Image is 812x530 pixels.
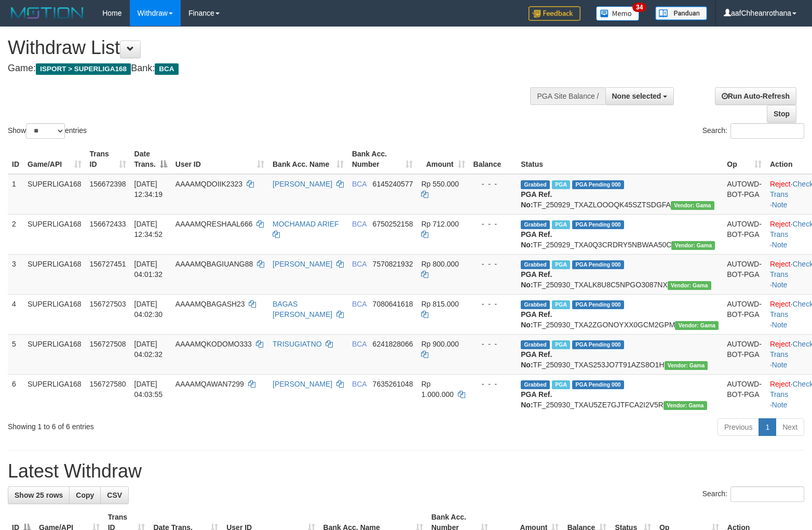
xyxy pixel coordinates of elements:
[772,321,788,329] a: Note
[730,123,804,139] input: Search:
[15,491,63,499] span: Show 25 rows
[23,334,86,374] td: SUPERLIGA168
[517,334,723,374] td: TF_250930_TXAS253JO7T91AZS8O1H
[273,380,332,388] a: [PERSON_NAME]
[668,281,711,290] span: Vendor URL: https://trx31.1velocity.biz
[759,418,776,436] a: 1
[723,214,766,254] td: AUTOWD-BOT-PGA
[723,144,766,174] th: Op: activate to sort column ascending
[373,300,413,308] span: Copy 7080641618 to clipboard
[23,144,86,174] th: Game/API: activate to sort column ascending
[776,418,804,436] a: Next
[473,299,513,309] div: - - -
[86,144,130,174] th: Trans ID: activate to sort column ascending
[8,334,23,374] td: 5
[473,339,513,349] div: - - -
[572,220,624,229] span: PGA Pending
[723,374,766,414] td: AUTOWD-BOT-PGA
[770,260,791,268] a: Reject
[517,254,723,294] td: TF_250930_TXALK8U8C5NPGO3087NX
[572,300,624,309] span: PGA Pending
[596,6,640,21] img: Button%20Memo.svg
[90,340,126,348] span: 156727508
[521,390,552,409] b: PGA Ref. No:
[8,254,23,294] td: 3
[421,180,458,188] span: Rp 550.000
[723,174,766,215] td: AUTOWD-BOT-PGA
[373,180,413,188] span: Copy 6145240577 to clipboard
[529,6,580,21] img: Feedback.jpg
[473,259,513,269] div: - - -
[770,180,791,188] a: Reject
[723,294,766,334] td: AUTOWD-BOT-PGA
[521,350,552,369] b: PGA Ref. No:
[767,105,796,123] a: Stop
[8,294,23,334] td: 4
[352,340,367,348] span: BCA
[421,260,458,268] span: Rp 800.000
[671,201,714,210] span: Vendor URL: https://trx31.1velocity.biz
[552,380,570,389] span: Marked by aafchoeunmanni
[130,144,171,174] th: Date Trans.: activate to sort column descending
[770,380,791,388] a: Reject
[107,491,122,499] span: CSV
[175,180,242,188] span: AAAAMQDOIIK2323
[23,174,86,215] td: SUPERLIGA168
[552,220,570,229] span: Marked by aafsoycanthlai
[675,321,719,330] span: Vendor URL: https://trx31.1velocity.biz
[612,92,661,100] span: None selected
[417,144,469,174] th: Amount: activate to sort column ascending
[517,214,723,254] td: TF_250929_TXA0Q3CRDRY5NBWAA50C
[473,219,513,229] div: - - -
[521,310,552,329] b: PGA Ref. No:
[473,379,513,389] div: - - -
[134,380,163,399] span: [DATE] 04:03:55
[723,334,766,374] td: AUTOWD-BOT-PGA
[36,63,131,75] span: ISPORT > SUPERLIGA168
[572,260,624,269] span: PGA Pending
[521,300,550,309] span: Grabbed
[702,123,804,139] label: Search:
[718,418,759,436] a: Previous
[134,220,163,239] span: [DATE] 12:34:52
[521,180,550,189] span: Grabbed
[373,380,413,388] span: Copy 7635261048 to clipboard
[772,241,788,249] a: Note
[770,220,791,228] a: Reject
[770,340,791,348] a: Reject
[770,300,791,308] a: Reject
[521,260,550,269] span: Grabbed
[530,87,605,105] div: PGA Site Balance /
[26,123,65,139] select: Showentries
[90,180,126,188] span: 156672398
[8,374,23,414] td: 6
[572,340,624,349] span: PGA Pending
[352,300,367,308] span: BCA
[517,174,723,215] td: TF_250929_TXAZLOOOQK45SZTSDGFA
[473,179,513,189] div: - - -
[671,241,715,250] span: Vendor URL: https://trx31.1velocity.biz
[521,340,550,349] span: Grabbed
[723,254,766,294] td: AUTOWD-BOT-PGA
[273,220,339,228] a: MOCHAMAD ARIEF
[8,123,87,139] label: Show entries
[175,300,245,308] span: AAAAMQBAGASH23
[273,180,332,188] a: [PERSON_NAME]
[8,214,23,254] td: 2
[605,87,674,105] button: None selected
[521,190,552,209] b: PGA Ref. No:
[8,144,23,174] th: ID
[8,486,70,504] a: Show 25 rows
[521,220,550,229] span: Grabbed
[373,220,413,228] span: Copy 6750252158 to clipboard
[175,380,244,388] span: AAAAMQAWAN7299
[715,87,796,105] a: Run Auto-Refresh
[134,260,163,279] span: [DATE] 04:01:32
[8,63,531,74] h4: Game: Bank:
[521,380,550,389] span: Grabbed
[552,260,570,269] span: Marked by aafchoeunmanni
[23,254,86,294] td: SUPERLIGA168
[90,220,126,228] span: 156672433
[8,461,804,482] h1: Latest Withdraw
[175,260,253,268] span: AAAAMQBAGIUANG88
